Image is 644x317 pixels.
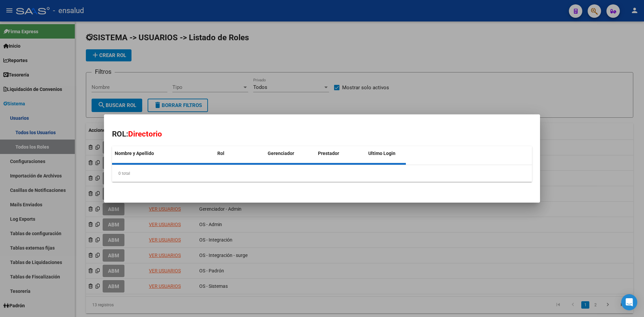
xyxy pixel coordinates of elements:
datatable-header-cell: Nombre y Apellido [112,146,215,161]
span: Directorio [128,129,162,138]
datatable-header-cell: Gerenciador [265,146,315,161]
span: Gerenciador [268,151,294,156]
span: Nombre y Apellido [115,151,154,156]
datatable-header-cell: Ultimo Login [366,146,406,161]
span: Ultimo Login [368,151,395,156]
div: 0 total [112,165,532,182]
span: Rol [217,151,224,156]
div: Open Intercom Messenger [621,294,637,310]
h2: ROL: [112,128,532,140]
datatable-header-cell: Rol [215,146,265,161]
datatable-header-cell: Prestador [315,146,366,161]
span: Prestador [318,151,339,156]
